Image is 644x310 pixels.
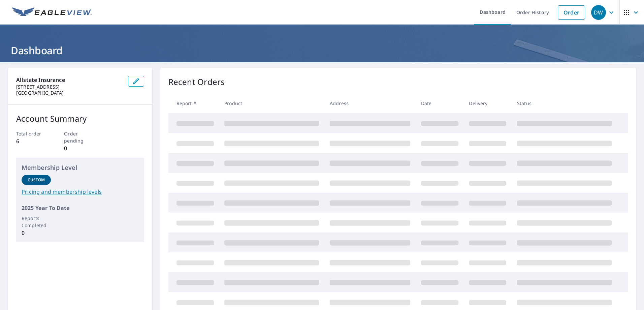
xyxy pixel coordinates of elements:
[558,5,585,20] a: Order
[22,215,51,229] p: Reports Completed
[22,163,139,172] p: Membership Level
[16,90,123,96] p: [GEOGRAPHIC_DATA]
[16,137,48,145] p: 6
[324,93,416,113] th: Address
[16,113,144,125] p: Account Summary
[12,7,92,18] img: EV Logo
[463,93,512,113] th: Delivery
[22,204,139,212] p: 2025 Year To Date
[22,188,139,196] a: Pricing and membership levels
[22,229,51,237] p: 0
[28,177,45,183] p: Custom
[168,76,225,88] p: Recent Orders
[16,130,48,137] p: Total order
[16,84,123,90] p: [STREET_ADDRESS]
[64,144,96,152] p: 0
[219,93,324,113] th: Product
[64,130,96,144] p: Order pending
[416,93,464,113] th: Date
[168,93,219,113] th: Report #
[591,5,606,20] div: DW
[8,43,636,57] h1: Dashboard
[512,93,617,113] th: Status
[16,76,123,84] p: Allstate Insurance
